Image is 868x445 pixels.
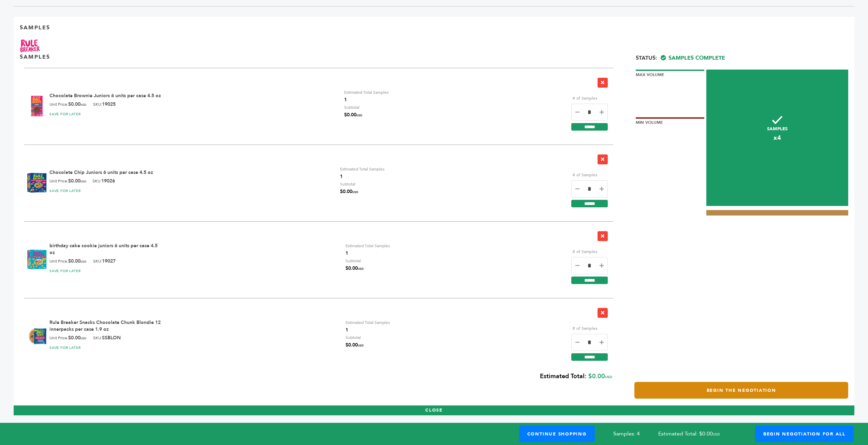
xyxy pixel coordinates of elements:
[636,50,848,62] div: Status:
[344,104,362,119] div: Subtotal
[20,39,40,53] img: Brand Name
[49,335,86,342] div: Unit Price:
[49,319,161,332] a: Rule Breaker Snacks Chocolate Chunk Blondie 12 innerpacks per case 1.9 oz
[713,432,720,437] span: USD
[49,92,161,99] a: Chocolate Brownie Juniors 6 units per case 4.5 oz
[102,258,116,264] b: 19027
[340,188,358,196] span: $0.00
[772,116,782,124] img: checkmark
[613,430,640,437] span: Samples: 4
[68,178,86,184] b: $0.00
[352,190,358,194] span: USD
[571,171,599,179] label: # of Samples
[80,180,86,183] span: USD
[20,53,50,61] p: SAMPLES
[340,165,384,180] div: Estimated Total Samples
[49,112,81,117] a: SAVE FOR LATER
[68,335,86,341] b: $0.00
[20,24,50,31] p: Samples
[49,101,86,108] div: Unit Price:
[49,189,81,193] a: SAVE FOR LATER
[102,101,116,107] b: 19025
[345,250,390,257] span: 1
[634,382,848,399] a: Begin the Negotiation
[344,89,388,104] div: Estimated Total Samples
[755,426,854,442] a: Begin Negotiation For All
[80,337,86,340] span: USD
[102,335,121,341] b: SSBLON
[571,325,599,332] label: # of Samples
[571,94,599,102] label: # of Samples
[68,258,86,264] b: $0.00
[93,258,116,265] div: SKU:
[14,405,854,415] button: CLOSE
[345,341,364,350] span: $0.00
[540,372,586,381] b: Estimated Total:
[93,101,116,108] div: SKU:
[345,334,364,350] div: Subtotal
[658,430,738,437] span: Estimated Total: $0.00
[49,345,81,350] a: SAVE FOR LATER
[68,101,86,107] b: $0.00
[49,178,86,185] div: Unit Price:
[571,248,599,255] label: # of Samples
[345,257,364,273] div: Subtotal
[636,117,705,125] div: Min Volume
[49,269,81,273] a: SAVE FOR LATER
[345,265,364,273] span: $0.00
[49,169,153,176] a: Chocolate Chip Juniors 6 units per case 4.5 oz
[80,103,86,107] span: USD
[80,260,86,264] span: USD
[356,114,362,117] span: USD
[49,242,158,256] a: birthday cake cookie juniors 6 units per case 4.5 oz
[93,335,121,342] div: SKU:
[358,267,364,271] span: USD
[92,178,115,185] div: SKU:
[661,54,725,62] span: Samples Complete
[706,134,848,142] span: x4
[706,70,848,206] div: Samples
[49,258,86,265] div: Unit Price:
[101,178,115,184] b: 19026
[358,344,364,347] span: USD
[345,326,390,334] span: 1
[605,375,612,380] span: USD
[20,368,612,386] div: $0.00
[636,70,705,78] div: Max Volume
[344,111,362,119] span: $0.00
[519,426,595,442] a: Continue Shopping
[340,173,384,180] span: 1
[344,96,388,104] span: 1
[340,180,358,196] div: Subtotal
[345,242,390,257] div: Estimated Total Samples
[345,319,390,334] div: Estimated Total Samples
